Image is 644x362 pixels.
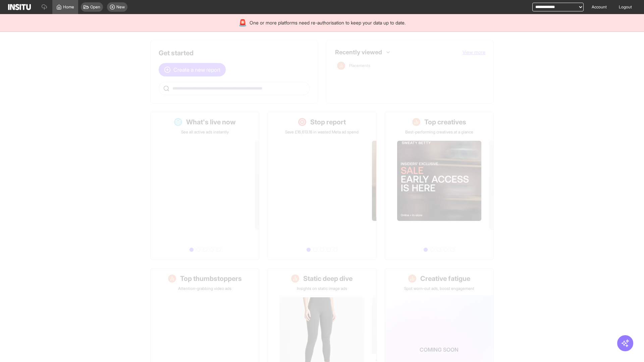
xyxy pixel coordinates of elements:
span: Home [63,4,74,10]
img: Logo [8,4,31,10]
div: 🚨 [238,18,247,27]
span: New [116,4,125,10]
span: One or more platforms need re-authorisation to keep your data up to date. [250,19,406,26]
span: Open [90,4,100,10]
